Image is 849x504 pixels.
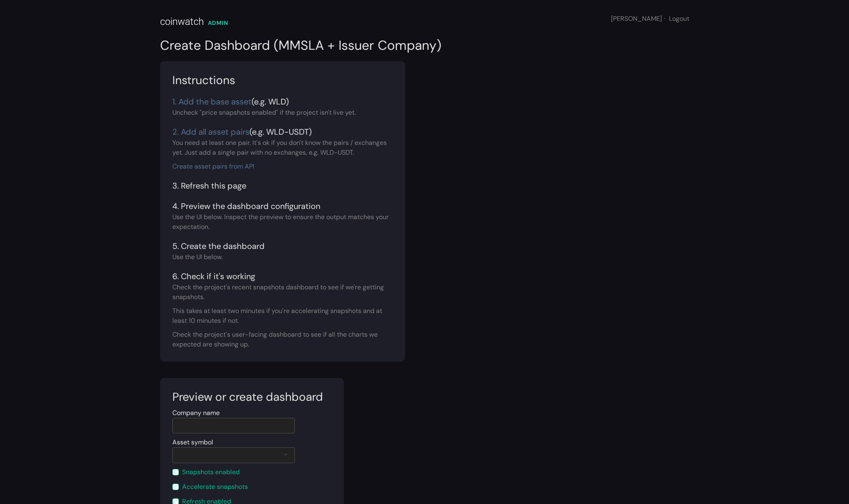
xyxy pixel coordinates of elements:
div: ADMIN [208,19,228,27]
div: Check the project's recent snapshots dashboard to see if we're getting snapshots. [172,282,393,302]
a: 2. Add all asset pairs [172,127,250,137]
label: Snapshots enabled [182,467,240,477]
label: Asset symbol [172,437,213,447]
div: Use the UI below. Inspect the preview to ensure the output matches your expectation. [172,212,393,232]
h3: Preview or create dashboard [172,390,332,404]
a: Logout [669,14,689,23]
label: Company name [172,408,220,418]
div: Check the project's user-facing dashboard to see if all the charts we expected are showing up. [172,330,393,349]
div: Uncheck "price snapshots enabled" if the project isn't live yet. [172,108,393,118]
div: 5. Create the dashboard [172,240,393,252]
div: 6. Check if it's working [172,270,393,282]
div: Use the UI below. [172,252,393,262]
label: Accelerate snapshots [182,482,248,492]
div: You need at least one pair. It's ok if you don't know the pairs / exchanges yet. Just add a singl... [172,138,393,171]
h2: Create Dashboard (MMSLA + Issuer Company) [160,38,689,53]
h3: Instructions [172,73,393,87]
div: (e.g. WLD) [172,95,393,108]
div: coinwatch [160,14,204,29]
div: 4. Preview the dashboard configuration [172,200,393,212]
a: 1. Add the base asset [172,96,252,107]
span: · [664,14,665,23]
div: (e.g. WLD-USDT) [172,126,393,138]
a: Create asset pairs from API [172,162,254,171]
div: This takes at least two minutes if you're accelerating snapshots and at least 10 minutes if not. [172,306,393,326]
div: [PERSON_NAME] [611,14,689,24]
div: 3. Refresh this page [172,180,393,192]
